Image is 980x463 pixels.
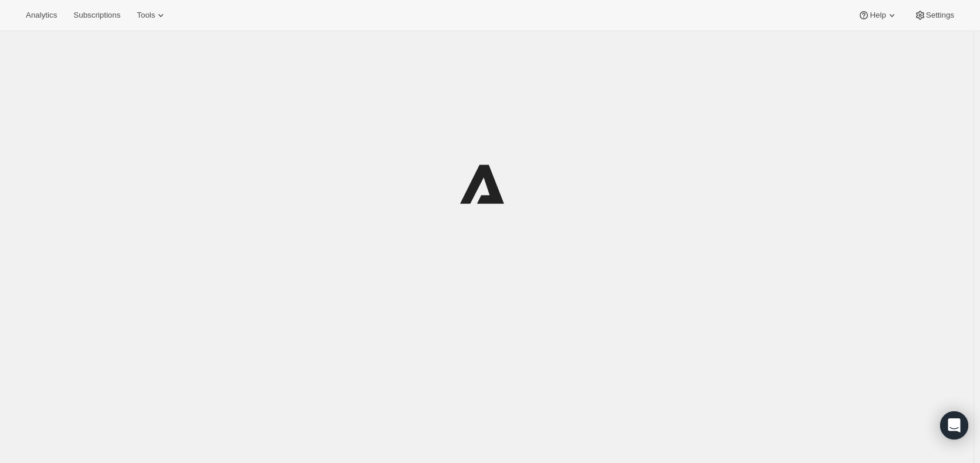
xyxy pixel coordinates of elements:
[73,11,120,20] span: Subscriptions
[130,7,174,24] button: Tools
[940,411,968,439] div: Open Intercom Messenger
[66,7,127,24] button: Subscriptions
[26,11,57,20] span: Analytics
[137,11,155,20] span: Tools
[851,7,904,24] button: Help
[926,11,954,20] span: Settings
[870,11,886,20] span: Help
[907,7,961,24] button: Settings
[19,7,64,24] button: Analytics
